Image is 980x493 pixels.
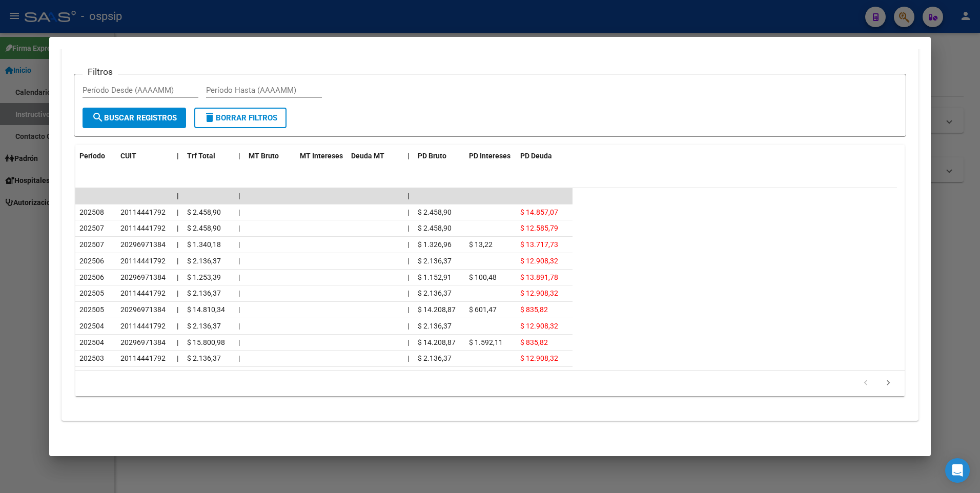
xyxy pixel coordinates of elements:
datatable-header-cell: MT Intereses [296,145,347,167]
button: Borrar Filtros [194,108,287,128]
span: 202504 [79,338,104,346]
a: go to next page [879,378,898,389]
span: | [407,224,409,232]
span: | [238,338,240,346]
span: $ 2.458,90 [418,208,452,216]
span: $ 12.908,32 [520,257,558,265]
span: $ 1.326,96 [418,240,452,249]
span: $ 601,47 [469,305,497,314]
span: $ 14.208,87 [418,305,456,314]
datatable-header-cell: | [234,145,244,167]
span: | [407,322,409,330]
span: | [407,257,409,265]
span: | [407,305,409,314]
mat-icon: delete [203,111,216,124]
span: | [238,305,240,314]
span: 20114441792 [120,257,166,265]
span: 20296971384 [120,273,166,281]
span: | [177,354,178,362]
span: $ 2.458,90 [187,224,221,232]
datatable-header-cell: PD Deuda [516,145,573,167]
span: Período [79,152,105,160]
span: $ 2.136,37 [418,354,452,362]
datatable-header-cell: | [173,145,183,167]
span: | [177,305,178,314]
span: 202505 [79,289,104,297]
span: $ 1.253,39 [187,273,221,281]
span: $ 14.810,34 [187,305,225,314]
span: | [407,354,409,362]
datatable-header-cell: PD Bruto [414,145,465,167]
span: | [238,192,240,200]
span: $ 1.592,11 [469,338,503,346]
div: Open Intercom Messenger [945,458,970,483]
datatable-header-cell: | [403,145,414,167]
datatable-header-cell: CUIT [116,145,173,167]
span: 202506 [79,257,104,265]
span: $ 2.136,37 [187,354,221,362]
span: | [238,289,240,297]
span: | [238,208,240,216]
span: $ 2.136,37 [418,257,452,265]
span: PD Bruto [418,152,446,160]
span: $ 2.136,37 [418,289,452,297]
span: | [177,322,178,330]
span: $ 2.136,37 [187,257,221,265]
span: $ 835,82 [520,338,548,346]
span: | [177,208,178,216]
span: | [238,240,240,249]
mat-icon: search [92,111,104,124]
span: | [177,224,178,232]
span: | [177,192,179,200]
span: 20296971384 [120,240,166,249]
datatable-header-cell: PD Intereses [465,145,516,167]
span: | [407,273,409,281]
span: $ 12.585,79 [520,224,558,232]
span: | [407,289,409,297]
a: go to previous page [856,378,875,389]
span: $ 13.891,78 [520,273,558,281]
span: | [177,152,179,160]
span: Buscar Registros [92,113,177,122]
span: 202506 [79,273,104,281]
span: $ 2.458,90 [187,208,221,216]
span: 20296971384 [120,305,166,314]
datatable-header-cell: Trf Total [183,145,234,167]
span: $ 835,82 [520,305,548,314]
span: 202507 [79,224,104,232]
span: 202504 [79,322,104,330]
span: $ 12.908,32 [520,322,558,330]
span: Trf Total [187,152,215,160]
span: $ 2.136,37 [418,322,452,330]
span: PD Deuda [520,152,552,160]
span: $ 2.136,37 [187,289,221,297]
span: | [177,273,178,281]
span: | [407,192,410,200]
span: $ 12.908,32 [520,354,558,362]
span: 20114441792 [120,224,166,232]
span: CUIT [120,152,136,160]
span: MT Bruto [249,152,279,160]
datatable-header-cell: Período [75,145,116,167]
span: $ 1.340,18 [187,240,221,249]
span: | [177,338,178,346]
span: 20114441792 [120,322,166,330]
span: | [238,273,240,281]
h3: Filtros [83,66,118,77]
span: PD Intereses [469,152,511,160]
span: 20114441792 [120,354,166,362]
span: | [238,257,240,265]
span: $ 1.152,91 [418,273,452,281]
span: 202505 [79,305,104,314]
span: Borrar Filtros [203,113,277,122]
span: $ 12.908,32 [520,289,558,297]
span: Deuda MT [351,152,384,160]
span: $ 13.717,73 [520,240,558,249]
span: $ 2.458,90 [418,224,452,232]
span: 202503 [79,354,104,362]
span: | [238,224,240,232]
span: $ 13,22 [469,240,493,249]
span: 20114441792 [120,208,166,216]
span: $ 100,48 [469,273,497,281]
span: $ 15.800,98 [187,338,225,346]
